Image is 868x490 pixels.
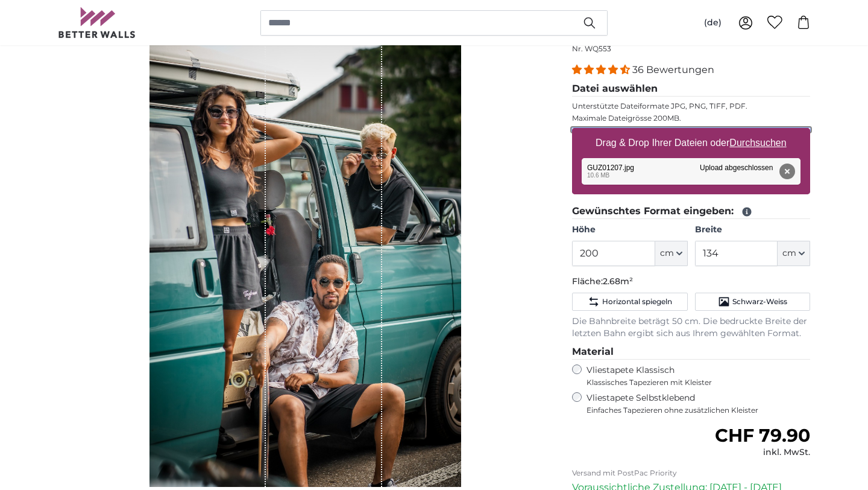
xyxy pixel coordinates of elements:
label: Breite [695,224,810,236]
span: 2.68m² [603,276,633,287]
p: Versand mit PostPac Priority [572,468,810,478]
span: Schwarz-Weiss [732,297,787,307]
span: 36 Bewertungen [632,64,714,75]
p: Die Bahnbreite beträgt 50 cm. Die bedruckte Breite der letzten Bahn ergibt sich aus Ihrem gewählt... [572,316,810,340]
span: Horizontal spiegeln [602,297,672,307]
button: cm [778,241,810,266]
button: (de) [694,12,731,34]
label: Höhe [572,224,687,236]
u: Durchsuchen [730,138,787,148]
button: Schwarz-Weiss [695,293,810,311]
label: Drag & Drop Ihrer Dateien oder [591,131,791,155]
span: Einfaches Tapezieren ohne zusätzlichen Kleister [587,406,810,415]
label: Vliestapete Klassisch [587,364,800,387]
p: Maximale Dateigrösse 200MB. [572,113,810,123]
label: Vliestapete Selbstklebend [587,392,810,415]
span: Klassisches Tapezieren mit Kleister [587,378,800,387]
span: cm [782,247,796,259]
p: Unterstützte Dateiformate JPG, PNG, TIFF, PDF. [572,101,810,111]
button: Horizontal spiegeln [572,293,687,311]
legend: Gewünschtes Format eingeben: [572,204,810,219]
button: cm [655,241,688,266]
span: CHF 79.90 [715,424,810,447]
span: cm [660,247,674,259]
img: Betterwalls [58,7,136,38]
legend: Datei auswählen [572,81,810,97]
legend: Material [572,345,810,360]
div: inkl. MwSt. [715,447,810,459]
p: Fläche: [572,276,810,288]
span: 4.31 stars [572,64,632,75]
span: Nr. WQ553 [572,44,611,53]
